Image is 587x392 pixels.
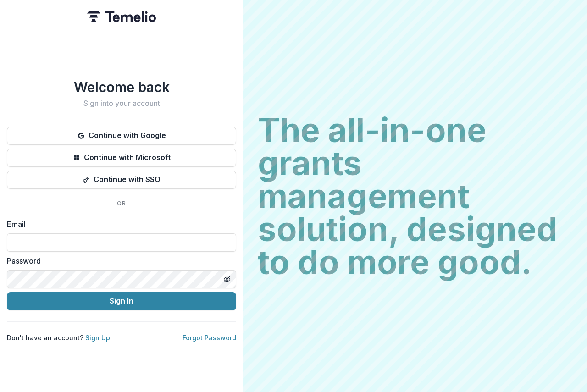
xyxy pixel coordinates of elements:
[183,334,236,342] a: Forgot Password
[7,99,236,108] h2: Sign into your account
[7,333,110,342] p: Don't have an account?
[7,127,236,145] button: Continue with Google
[87,11,156,22] img: Temelio
[7,292,236,310] button: Sign In
[220,272,234,287] button: Toggle password visibility
[7,255,231,266] label: Password
[7,171,236,189] button: Continue with SSO
[7,149,236,167] button: Continue with Microsoft
[7,79,236,95] h1: Welcome back
[85,334,110,342] a: Sign Up
[7,219,231,230] label: Email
